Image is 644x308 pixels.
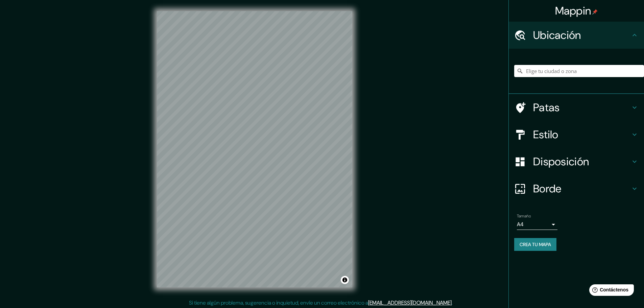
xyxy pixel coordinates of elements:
[533,100,560,115] font: Patas
[368,299,452,306] a: [EMAIL_ADDRESS][DOMAIN_NAME]
[514,238,556,251] button: Crea tu mapa
[533,182,562,196] font: Borde
[454,299,455,306] font: .
[533,28,581,42] font: Ubicación
[514,65,644,77] input: Elige tu ciudad o zona
[520,241,551,247] font: Crea tu mapa
[509,22,644,49] div: Ubicación
[453,299,454,306] font: .
[584,282,637,301] iframe: Lanzador de widgets de ayuda
[517,219,557,230] div: A4
[533,127,558,142] font: Estilo
[517,221,524,228] font: A4
[452,299,453,306] font: .
[517,213,531,219] font: Tamaño
[341,276,349,284] button: Activar o desactivar atribución
[189,299,368,306] font: Si tiene algún problema, sugerencia o inquietud, envíe un correo electrónico a
[592,9,598,15] img: pin-icon.png
[157,11,352,287] canvas: Mapa
[509,94,644,121] div: Patas
[555,4,591,18] font: Mappin
[509,148,644,175] div: Disposición
[509,121,644,148] div: Estilo
[533,155,589,169] font: Disposición
[509,175,644,202] div: Borde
